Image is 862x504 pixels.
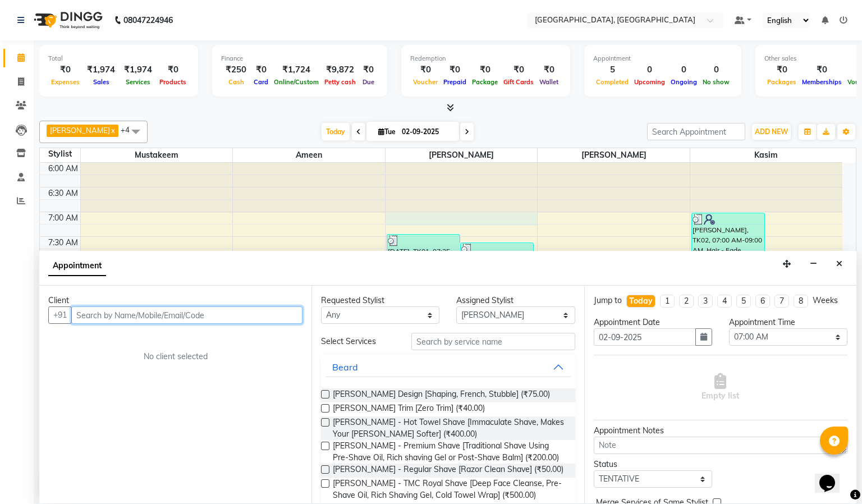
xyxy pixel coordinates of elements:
[333,478,566,501] span: [PERSON_NAME] - TMC Royal Shave [Deep Face Cleanse, Pre-Shave Oil, Rich Shaving Gel, Cold Towel W...
[701,373,739,402] span: Empty list
[794,295,808,308] li: 8
[387,235,460,258] div: [DATE], TK01, 07:25 AM-07:55 AM, [PERSON_NAME] Design [Shaping, French, Stubble]
[322,78,359,86] span: Petty cash
[537,63,561,76] div: ₹0
[90,78,112,86] span: Sales
[359,63,378,76] div: ₹0
[50,126,110,135] span: [PERSON_NAME]
[251,63,271,76] div: ₹0
[668,63,700,76] div: 0
[81,148,233,162] span: Mustakeem
[729,317,847,328] div: Appointment Time
[538,148,690,162] span: [PERSON_NAME]
[233,148,385,162] span: Ameen
[594,425,847,437] div: Appointment Notes
[333,416,566,440] span: [PERSON_NAME] - Hot Towel Shave [Immaculate Shave, Makes Your [PERSON_NAME] Softer] (₹400.00)
[441,78,469,86] span: Prepaid
[333,402,485,416] span: [PERSON_NAME] Trim [Zero Trim] (₹40.00)
[799,78,845,86] span: Memberships
[120,63,157,76] div: ₹1,974
[593,54,732,63] div: Appointment
[717,295,732,308] li: 4
[594,295,622,306] div: Jump to
[121,125,138,134] span: +4
[75,351,276,363] div: No client selected
[593,63,631,76] div: 5
[157,63,189,76] div: ₹0
[441,63,469,76] div: ₹0
[774,295,789,308] li: 7
[48,295,302,306] div: Client
[831,255,847,273] button: Close
[755,127,788,136] span: ADD NEW
[226,78,247,86] span: Cash
[321,295,439,306] div: Requested Stylist
[700,63,732,76] div: 0
[48,54,189,63] div: Total
[815,459,851,493] iframe: chat widget
[594,317,712,328] div: Appointment Date
[322,123,350,140] span: Today
[461,243,533,317] div: [PERSON_NAME], TK03, 07:35 AM-09:05 AM, Hair - New Look [Change of Style],[PERSON_NAME] Design [S...
[48,78,82,86] span: Expenses
[799,63,845,76] div: ₹0
[537,78,561,86] span: Wallet
[690,148,842,162] span: Kasim
[332,360,358,374] div: Beard
[313,336,403,347] div: Select Services
[221,54,378,63] div: Finance
[271,78,322,86] span: Online/Custom
[631,78,668,86] span: Upcoming
[48,256,106,276] span: Appointment
[333,464,563,478] span: [PERSON_NAME] - Regular Shave [Razor Clean Shave] (₹50.00)
[755,295,770,308] li: 6
[594,459,712,470] div: Status
[333,388,550,402] span: [PERSON_NAME] Design [Shaping, French, Stubble] (₹75.00)
[752,124,791,140] button: ADD NEW
[322,63,359,76] div: ₹9,872
[157,78,189,86] span: Products
[660,295,675,308] li: 1
[469,63,501,76] div: ₹0
[46,212,80,224] div: 7:00 AM
[411,333,575,350] input: Search by service name
[398,123,455,140] input: 2025-09-02
[123,78,153,86] span: Services
[271,63,322,76] div: ₹1,724
[764,78,799,86] span: Packages
[46,163,80,175] div: 6:00 AM
[764,63,799,76] div: ₹0
[700,78,732,86] span: No show
[668,78,700,86] span: Ongoing
[40,148,80,160] div: Stylist
[631,63,668,76] div: 0
[456,295,575,306] div: Assigned Stylist
[629,295,653,307] div: Today
[82,63,120,76] div: ₹1,974
[251,78,271,86] span: Card
[325,357,570,377] button: Beard
[594,328,696,346] input: yyyy-mm-dd
[410,63,441,76] div: ₹0
[333,440,566,464] span: [PERSON_NAME] - Premium Shave [Traditional Shave Using Pre-Shave Oil, Rich shaving Gel or Post-Sh...
[110,126,115,135] a: x
[410,54,561,63] div: Redemption
[692,213,764,313] div: [PERSON_NAME], TK02, 07:00 AM-09:00 AM, Hair - Fade Haircut [Blends to Skin],[PERSON_NAME] Design...
[48,63,82,76] div: ₹0
[410,78,441,86] span: Voucher
[386,148,538,162] span: [PERSON_NAME]
[71,306,302,324] input: Search by Name/Mobile/Email/Code
[29,4,106,36] img: logo
[48,306,72,324] button: +91
[679,295,694,308] li: 2
[813,295,838,306] div: Weeks
[698,295,713,308] li: 3
[501,63,537,76] div: ₹0
[360,78,377,86] span: Due
[46,187,80,199] div: 6:30 AM
[46,237,80,249] div: 7:30 AM
[375,127,398,136] span: Tue
[647,123,745,140] input: Search Appointment
[593,78,631,86] span: Completed
[736,295,751,308] li: 5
